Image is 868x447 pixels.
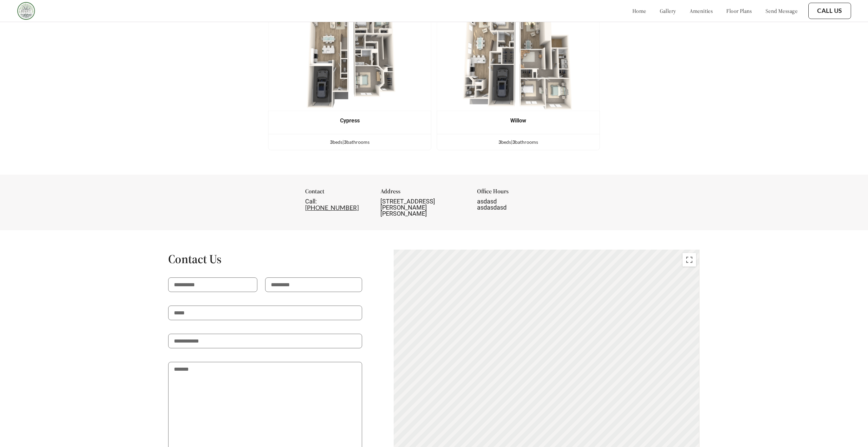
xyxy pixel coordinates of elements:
div: Address [380,188,466,198]
div: [STREET_ADDRESS][PERSON_NAME][PERSON_NAME] [380,198,466,217]
button: Call Us [808,3,851,19]
div: asdasd [477,198,563,211]
a: send message [766,7,797,14]
span: 3 [512,139,515,145]
span: 3 [498,139,501,145]
div: Office Hours [477,188,563,198]
span: asdasdasd [477,204,507,211]
img: Company logo [17,2,35,20]
div: Contact [305,188,370,198]
a: floor plans [726,7,752,14]
div: Cypress [279,118,421,124]
a: home [632,7,646,14]
a: amenities [690,7,713,14]
div: bed s | bathroom s [437,138,599,146]
div: bed s | bathroom s [269,138,431,146]
button: Toggle fullscreen view [683,253,696,267]
a: gallery [660,7,676,14]
a: [PHONE_NUMBER] [305,204,359,211]
span: 3 [344,139,347,145]
a: Call Us [817,7,842,15]
div: Willow [447,118,589,124]
span: 3 [330,139,333,145]
h1: Contact Us [168,251,362,267]
span: Call: [305,198,317,205]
